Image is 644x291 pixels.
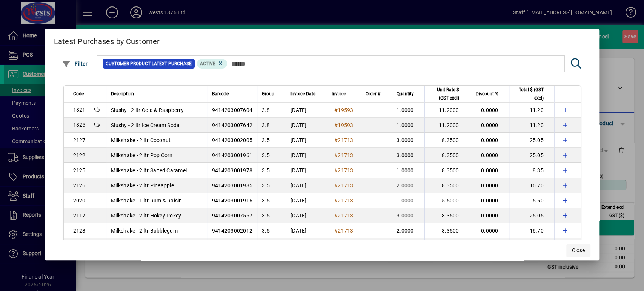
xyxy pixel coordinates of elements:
span: Slushy - 2 ltr Ice Cream Soda [111,122,180,128]
td: 0.0000 [470,238,509,253]
span: 3.8 [262,122,270,128]
div: Description [111,90,203,98]
div: Invoice [332,90,356,98]
td: 0.0000 [470,193,509,208]
span: # [334,198,338,204]
span: # [334,213,338,219]
td: 0.0000 [470,223,509,238]
span: 2020 [73,198,86,204]
td: 16.70 [509,223,554,238]
span: 3.5 [262,167,270,173]
div: Barcode [212,90,252,98]
span: 9414203002005 [212,137,252,143]
a: #21713 [332,181,356,190]
span: Milkshake - 1 ltr Rum & Raisin [111,198,182,204]
td: 0.0000 [470,118,509,133]
div: Order # [366,90,387,98]
span: # [334,228,338,234]
span: Total $ (GST excl) [514,86,544,102]
td: 25.05 [509,208,554,223]
td: 3.0000 [392,133,424,148]
span: 9414203001985 [212,182,252,188]
span: Unit Rate $ (GST excl) [429,86,459,102]
span: Close [572,247,585,254]
span: Order # [366,90,380,98]
span: 21713 [338,228,353,234]
span: Customer Product Latest Purchase [106,60,192,67]
span: # [334,107,338,113]
span: 3.5 [262,152,270,158]
span: Code [73,90,84,98]
td: 1.0000 [392,118,424,133]
span: Milkshake - 2 ltr Hokey Pokey [111,213,181,219]
span: 3.5 [262,213,270,219]
span: # [334,152,338,158]
span: Discount % [476,90,498,98]
span: 9414203001978 [212,167,252,173]
td: [DATE] [286,133,327,148]
a: #21713 [332,196,356,205]
a: #19593 [332,106,356,114]
td: 8.3500 [424,238,470,253]
td: 0.0000 [470,133,509,148]
td: 8.3500 [424,163,470,178]
span: 21713 [338,167,353,173]
span: 3.5 [262,137,270,143]
button: Filter [60,57,90,70]
div: Total $ (GST excl) [514,86,550,102]
span: 3.5 [262,182,270,188]
td: 0.0000 [470,103,509,118]
td: 0.0000 [470,178,509,193]
div: Unit Rate $ (GST excl) [429,86,466,102]
span: Milkshake - 2 ltr Pineapple [111,182,174,188]
div: Discount % [475,90,505,98]
span: Barcode [212,90,229,98]
td: [DATE] [286,208,327,223]
td: [DATE] [286,223,327,238]
td: 11.2000 [424,103,470,118]
span: 21713 [338,182,353,188]
span: 3.5 [262,198,270,204]
td: 3.0000 [392,148,424,163]
span: Milkshake - 2 ltr Bubblegum [111,228,178,234]
span: Invoice [332,90,346,98]
td: 8.3500 [424,223,470,238]
td: 1.0000 [392,163,424,178]
span: Invoice Date [290,90,315,98]
td: 11.20 [509,118,554,133]
span: 2128 [73,228,86,234]
span: Filter [62,61,88,67]
span: 2122 [73,152,86,158]
span: Active [200,61,215,66]
td: [DATE] [286,148,327,163]
td: 2.0000 [392,238,424,253]
span: 9414203007604 [212,107,252,113]
div: Group [262,90,281,98]
td: 8.3500 [424,208,470,223]
td: 1.0000 [392,193,424,208]
span: 9414203007642 [212,122,252,128]
td: 8.3500 [424,178,470,193]
a: #21713 [332,227,356,235]
span: 21713 [338,137,353,143]
td: 0.0000 [470,208,509,223]
button: Close [566,244,590,257]
div: Invoice Date [290,90,322,98]
div: Quantity [397,90,421,98]
td: [DATE] [286,103,327,118]
span: 19593 [338,107,353,113]
td: 0.0000 [470,148,509,163]
span: Description [111,90,134,98]
td: [DATE] [286,178,327,193]
span: 1825 [73,122,86,128]
td: 25.05 [509,133,554,148]
a: #21713 [332,211,356,220]
span: # [334,167,338,173]
td: [DATE] [286,238,327,253]
span: 21713 [338,152,353,158]
span: 3.8 [262,107,270,113]
span: 21713 [338,213,353,219]
span: Slushy - 2 ltr Cola & Raspberry [111,107,184,113]
td: [DATE] [286,118,327,133]
div: Code [73,90,102,98]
